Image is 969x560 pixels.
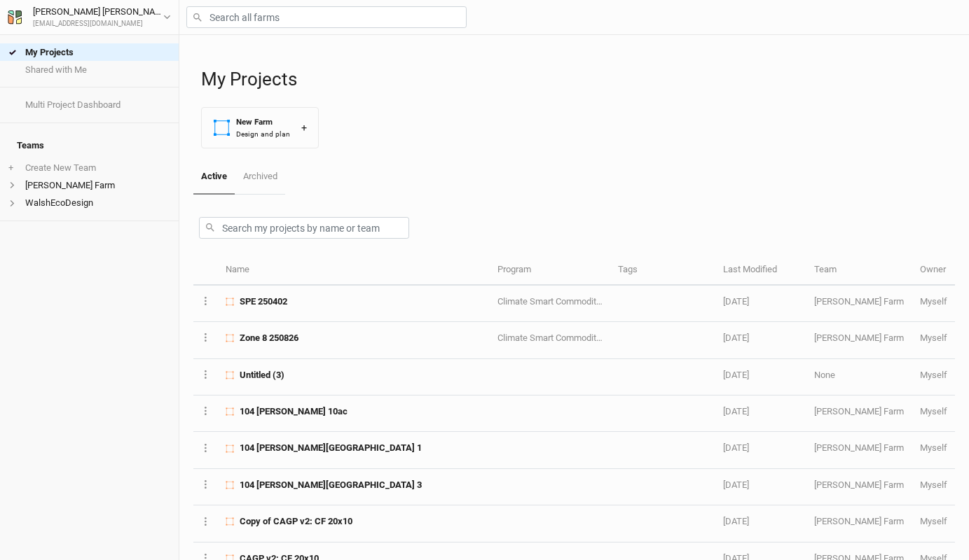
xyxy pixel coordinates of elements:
[723,442,749,453] span: Apr 30, 2025 3:28 PM
[920,332,947,343] span: walshecodesign@gmail.com
[806,359,912,395] td: None
[610,255,715,286] th: Tags
[723,516,749,526] span: Apr 21, 2025 11:35 AM
[240,405,348,418] span: 104 Lanning 10ac
[33,5,163,19] div: [PERSON_NAME] [PERSON_NAME]
[497,332,608,343] span: Climate Smart Commodities
[806,469,912,505] td: [PERSON_NAME] Farm
[201,107,319,148] button: New FarmDesign and plan+
[806,505,912,542] td: [PERSON_NAME] Farm
[218,255,490,286] th: Name
[236,129,290,139] div: Design and plan
[920,516,947,526] span: walshecodesign@gmail.com
[806,395,912,432] td: [PERSON_NAME] Farm
[8,132,170,160] h4: Teams
[920,406,947,416] span: walshecodesign@gmail.com
[806,255,912,286] th: Team
[186,6,467,28] input: Search all farms
[236,116,290,128] div: New Farm
[490,255,610,286] th: Program
[723,332,749,343] span: Aug 26, 2025 3:18 PM
[723,479,749,490] span: Apr 29, 2025 6:52 PM
[920,479,947,490] span: walshecodesign@gmail.com
[240,442,422,454] span: 104 Lanning Field 1
[920,442,947,453] span: walshecodesign@gmail.com
[201,69,955,90] h1: My Projects
[240,295,287,308] span: SPE 250402
[912,255,955,286] th: Owner
[193,160,235,195] a: Active
[920,370,947,380] span: walshecodesign@gmail.com
[301,120,307,135] div: +
[723,296,749,307] span: Aug 29, 2025 12:26 PM
[723,406,749,416] span: Apr 30, 2025 3:56 PM
[240,369,284,381] span: Untitled (3)
[8,162,13,174] span: +
[7,4,172,29] button: [PERSON_NAME] [PERSON_NAME][EMAIL_ADDRESS][DOMAIN_NAME]
[240,515,352,528] span: Copy of CAGP v2: CF 20x10
[806,322,912,358] td: [PERSON_NAME] Farm
[199,217,409,239] input: Search my projects by name or team
[235,160,284,193] a: Archived
[240,332,298,344] span: Zone 8 250826
[240,479,422,491] span: 104 Lanning Field 3
[920,296,947,307] span: walshecodesign@gmail.com
[497,296,608,307] span: Climate Smart Commodities
[723,370,749,380] span: May 30, 2025 10:10 AM
[715,255,806,286] th: Last Modified
[33,19,163,29] div: [EMAIL_ADDRESS][DOMAIN_NAME]
[806,432,912,468] td: [PERSON_NAME] Farm
[806,286,912,322] td: [PERSON_NAME] Farm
